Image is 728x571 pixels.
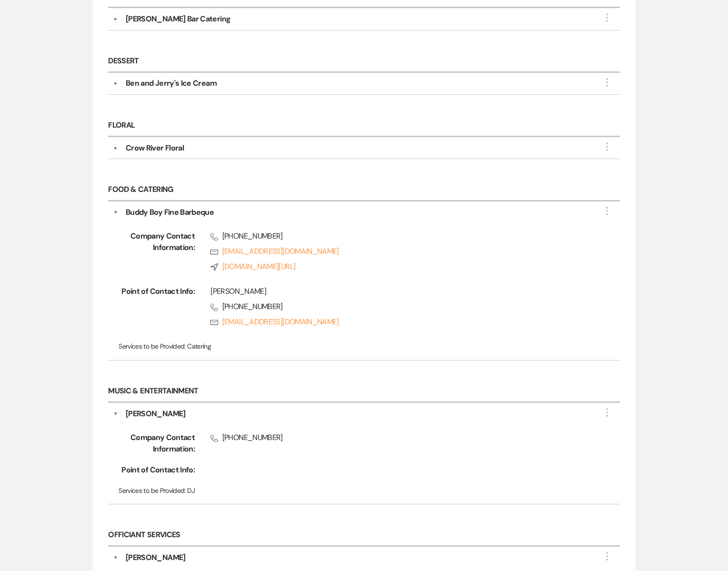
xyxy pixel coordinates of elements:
span: [PHONE_NUMBER] [210,230,589,242]
h6: Music & Entertainment [108,381,619,403]
span: Point of Contact Info: [119,286,195,331]
h6: Floral [108,115,619,137]
a: [EMAIL_ADDRESS][DOMAIN_NAME] [210,316,589,328]
span: Company Contact Information: [119,230,195,276]
h6: Food & Catering [108,179,619,201]
button: ▼ [110,17,121,21]
button: ▼ [113,408,118,420]
p: DJ [119,485,609,496]
button: ▼ [110,146,121,150]
a: [DOMAIN_NAME][URL] [210,261,589,272]
div: [PERSON_NAME] [126,408,186,420]
div: Crow River Floral [126,142,184,154]
div: [PERSON_NAME] [210,286,589,297]
a: [EMAIL_ADDRESS][DOMAIN_NAME] [210,246,589,257]
div: [PERSON_NAME] Bar Catering [126,13,230,25]
div: Ben and Jerry's Ice Cream [126,78,217,89]
span: Point of Contact Info: [119,464,195,476]
button: ▼ [113,552,118,563]
div: [PERSON_NAME] [126,552,186,563]
span: [PHONE_NUMBER] [210,432,589,443]
button: ▼ [110,81,121,86]
button: ▼ [113,207,118,218]
h6: Dessert [108,50,619,73]
span: [PHONE_NUMBER] [210,301,589,312]
span: Services to be Provided: [119,342,186,351]
h6: Officiant Services [108,524,619,547]
div: Buddy Boy Fine Barbeque [126,207,214,218]
span: Company Contact Information: [119,432,195,455]
p: Catering [119,341,609,351]
span: Services to be Provided: [119,486,186,495]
